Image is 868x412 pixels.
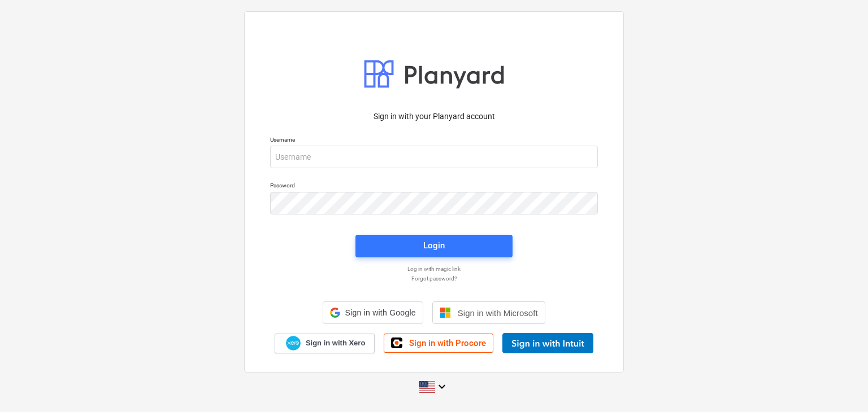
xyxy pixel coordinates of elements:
img: Xero logo [286,336,301,351]
span: Sign in with Google [345,308,415,317]
a: Sign in with Procore [384,334,493,353]
span: Sign in with Xero [306,338,365,348]
p: Password [270,182,598,191]
a: Log in with magic link [264,265,604,273]
input: Username [270,146,598,168]
a: Sign in with Xero [275,334,375,353]
button: Login [355,235,513,257]
span: Sign in with Microsoft [458,308,538,318]
p: Username [270,136,598,146]
span: Sign in with Procore [409,338,486,348]
p: Sign in with your Planyard account [270,111,598,122]
a: Forgot password? [264,275,604,282]
div: Login [423,238,445,253]
img: Microsoft logo [440,307,451,318]
i: keyboard_arrow_down [435,380,449,393]
div: Sign in with Google [323,301,423,324]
